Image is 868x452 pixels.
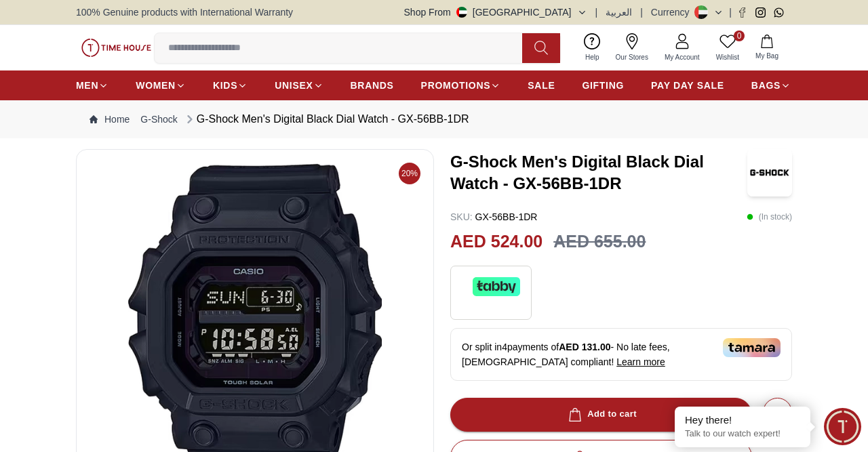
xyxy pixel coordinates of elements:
[456,7,467,18] img: United Arab Emirates
[566,407,637,422] div: Add to cart
[213,79,237,92] span: KIDS
[711,52,745,62] span: Wishlist
[685,428,800,440] p: Talk to our watch expert!
[659,52,705,62] span: My Account
[747,32,787,64] button: My Bag
[774,7,784,18] a: Whatsapp
[275,73,323,98] a: UNISEX
[606,5,632,19] button: العربية
[582,79,624,92] span: GIFTING
[450,398,752,432] button: Add to cart
[81,39,151,56] img: ...
[755,7,766,18] a: Instagram
[747,210,792,224] p: ( In stock )
[553,229,646,255] h3: AED 655.00
[404,5,587,19] button: Shop From[GEOGRAPHIC_DATA]
[90,112,130,126] a: Home
[651,79,724,92] span: PAY DAY SALE
[450,229,542,255] h2: AED 524.00
[734,30,745,41] span: 0
[751,73,791,98] a: BAGS
[450,328,792,381] div: Or split in 4 payments of - No late fees, [DEMOGRAPHIC_DATA] compliant!
[275,79,313,92] span: UNISEX
[140,112,177,126] a: G-Shock
[213,73,248,98] a: KIDS
[450,211,473,222] span: SKU :
[610,52,654,62] span: Our Stores
[76,5,293,19] span: 100% Genuine products with International Warranty
[595,5,598,19] span: |
[528,79,555,92] span: SALE
[651,5,695,19] div: Currency
[708,30,747,65] a: 0Wishlist
[737,7,747,18] a: Facebook
[577,30,608,65] a: Help
[136,79,176,92] span: WOMEN
[450,151,747,194] h3: G-Shock Men's Digital Black Dial Watch - GX-56BB-1DR
[651,73,724,98] a: PAY DAY SALE
[399,163,420,184] span: 20%
[751,79,781,92] span: BAGS
[351,73,394,98] a: BRANDS
[450,210,537,224] p: GX-56BB-1DR
[351,79,394,92] span: BRANDS
[421,79,491,92] span: PROMOTIONS
[824,408,861,445] div: Chat Widget
[723,338,781,357] img: Tamara
[559,342,610,352] span: AED 131.00
[136,73,186,98] a: WOMEN
[640,5,643,19] span: |
[421,73,501,98] a: PROMOTIONS
[582,73,624,98] a: GIFTING
[76,100,792,138] nav: Breadcrumb
[616,356,665,367] span: Learn more
[685,413,800,427] div: Hey there!
[76,73,108,98] a: MEN
[750,51,784,61] span: My Bag
[183,111,469,127] div: G-Shock Men's Digital Black Dial Watch - GX-56BB-1DR
[608,30,656,65] a: Our Stores
[76,79,98,92] span: MEN
[528,73,555,98] a: SALE
[580,52,605,62] span: Help
[747,149,792,197] img: G-Shock Men's Digital Black Dial Watch - GX-56BB-1DR
[729,5,732,19] span: |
